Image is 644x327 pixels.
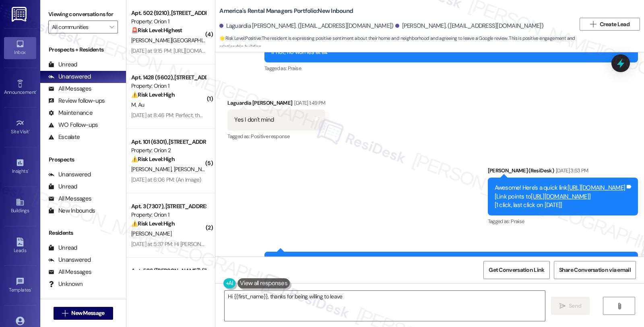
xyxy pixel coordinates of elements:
[288,65,301,72] span: Praise
[40,46,126,54] div: Prospects + Residents
[52,21,105,33] input: All communities
[131,202,206,211] div: Apt. 3 (7307), [STREET_ADDRESS]
[48,97,105,105] div: Review follow-ups
[131,146,206,155] div: Property: Orion 2
[48,121,98,129] div: WO Follow-ups
[227,130,325,142] div: Tagged as:
[48,280,83,288] div: Unknown
[131,9,206,17] div: Apt. 502 (9210), [STREET_ADDRESS]
[174,166,214,173] span: [PERSON_NAME]
[4,37,36,59] a: Inbox
[488,215,638,227] div: Tagged as:
[48,268,91,276] div: All Messages
[131,73,206,82] div: Apt. 1428 (5602), [STREET_ADDRESS]
[559,266,631,274] span: Share Conversation via email
[131,220,175,227] strong: ⚠️ Risk Level: High
[48,72,91,81] div: Unanswered
[4,156,36,178] a: Insights •
[131,37,223,44] span: [PERSON_NAME][GEOGRAPHIC_DATA]
[48,195,91,203] div: All Messages
[28,167,29,173] span: •
[219,22,393,30] div: Laguardia [PERSON_NAME]. ([EMAIL_ADDRESS][DOMAIN_NAME])
[131,211,206,219] div: Property: Orion 1
[569,302,581,310] span: Send
[48,8,118,21] label: Viewing conversations for
[219,35,261,41] strong: 🌟 Risk Level: Positive
[227,99,325,110] div: Laguardia [PERSON_NAME]
[131,82,206,90] div: Property: Orion 1
[600,20,630,29] span: Create Lead
[131,101,144,108] span: M. Au
[48,244,77,252] div: Unread
[131,47,226,54] div: [DATE] at 9:15 PM: [URL][DOMAIN_NAME]
[48,60,77,69] div: Unread
[559,303,566,309] i: 
[131,166,174,173] span: [PERSON_NAME]
[131,138,206,146] div: Apt. 101 (6301), [STREET_ADDRESS]
[31,286,32,292] span: •
[580,18,640,31] button: Create Lead
[219,34,576,52] span: : The resident is expressing positive sentiment about their home and neighborhood and agreeing to...
[48,85,91,93] div: All Messages
[48,170,91,179] div: Unanswered
[568,184,625,192] a: [URL][DOMAIN_NAME]
[251,133,289,140] span: Positive response
[219,7,353,15] b: America's Rental Managers Portfolio: New Inbound
[292,99,325,107] div: [DATE] 1:49 PM
[234,116,274,124] div: Yes I don't mind
[48,207,95,215] div: New Inbounds
[131,155,175,163] strong: ⚠️ Risk Level: High
[495,184,625,209] div: Awesome! Here's a quick link [Link points to ] [1 click, last click on [DATE]]
[511,218,524,225] span: Praise
[71,309,104,317] span: New Message
[54,307,113,320] button: New Message
[131,112,386,119] div: [DATE] at 8:46 PM: Perfect, thank you so much! just wanted to get this on the radar since it's a ...
[4,275,36,296] a: Templates •
[131,17,206,26] div: Property: Orion 1
[264,62,638,74] div: Tagged as:
[29,128,30,133] span: •
[48,182,77,191] div: Unread
[48,109,93,117] div: Maintenance
[483,261,549,279] button: Get Conversation Link
[131,267,206,275] div: Apt. 502 ([PERSON_NAME]) (7467), [STREET_ADDRESS][PERSON_NAME]
[48,133,80,141] div: Escalate
[554,261,636,279] button: Share Conversation via email
[489,266,544,274] span: Get Conversation Link
[551,297,590,315] button: Send
[131,91,175,98] strong: ⚠️ Risk Level: High
[225,291,545,321] textarea: Hi {{first_name}},
[4,116,36,138] a: Site Visit •
[131,27,182,34] strong: 🚨 Risk Level: Highest
[488,166,638,178] div: [PERSON_NAME] (ResiDesk)
[40,229,126,237] div: Residents
[131,230,171,237] span: [PERSON_NAME]
[40,155,126,164] div: Prospects
[531,192,589,201] a: [URL][DOMAIN_NAME]
[4,195,36,217] a: Buildings
[4,235,36,257] a: Leads
[36,88,37,94] span: •
[590,21,596,27] i: 
[131,176,201,183] div: [DATE] at 6:06 PM: (An Image)
[616,303,622,309] i: 
[395,22,543,30] div: [PERSON_NAME]. ([EMAIL_ADDRESS][DOMAIN_NAME])
[12,7,28,22] img: ResiDesk Logo
[48,256,91,264] div: Unanswered
[109,24,114,30] i: 
[554,166,588,175] div: [DATE] 3:53 PM
[62,310,68,317] i: 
